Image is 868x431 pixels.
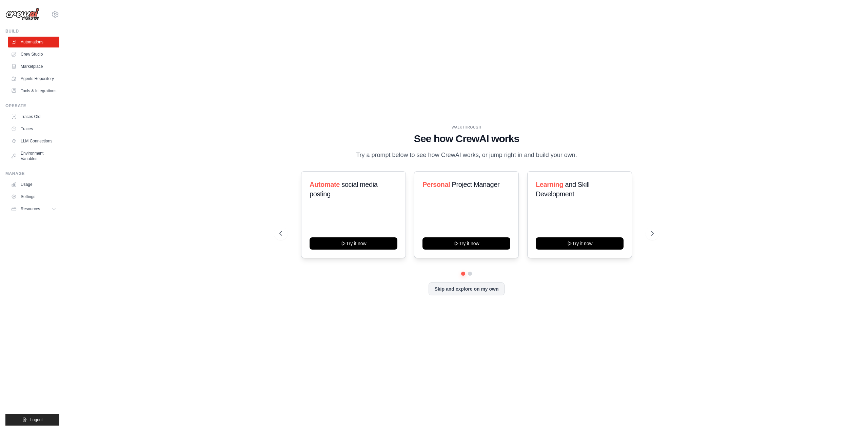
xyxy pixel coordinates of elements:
a: LLM Connections [8,136,59,146]
div: Manage [5,171,59,176]
div: Operate [5,103,59,109]
span: Automate [310,181,340,188]
a: Tools & Integrations [8,85,59,96]
button: Skip and explore on my own [429,282,504,295]
button: Resources [8,203,59,214]
a: Settings [8,191,59,202]
a: Marketplace [8,61,59,72]
div: Build [5,28,59,34]
span: Logout [30,417,43,423]
button: Try it now [422,237,510,250]
a: Agents Repository [8,73,59,84]
span: Resources [21,206,40,212]
a: Crew Studio [8,49,59,60]
span: and Skill Development [536,181,589,198]
img: Logo [5,8,39,21]
p: Try a prompt below to see how CrewAI works, or jump right in and build your own. [353,150,580,160]
a: Traces Old [8,111,59,122]
a: Automations [8,37,59,47]
div: WALKTHROUGH [279,125,654,130]
a: Traces [8,123,59,134]
a: Usage [8,179,59,190]
a: Environment Variables [8,148,59,164]
button: Try it now [310,237,397,250]
button: Try it now [536,237,624,250]
span: Personal [422,181,450,188]
span: social media posting [310,181,378,198]
span: Project Manager [452,181,500,188]
span: Learning [536,181,563,188]
h1: See how CrewAI works [279,133,654,145]
button: Logout [5,414,59,426]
